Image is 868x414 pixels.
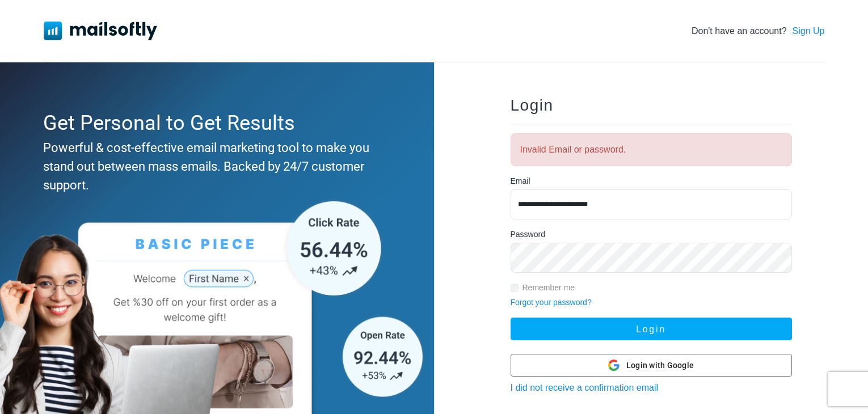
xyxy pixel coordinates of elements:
div: Get Personal to Get Results [43,108,386,138]
label: Password [511,229,545,240]
div: Powerful & cost-effective email marketing tool to make you stand out between mass emails. Backed ... [43,138,386,195]
span: Login [511,96,554,114]
button: Login [511,318,792,340]
div: Invalid Email or password. [511,133,792,166]
a: I did not receive a confirmation email [511,383,659,392]
label: Email [511,175,530,187]
a: Forgot your password? [511,298,592,307]
button: Login with Google [511,354,792,377]
span: Login with Google [626,360,694,371]
div: Don't have an account? [692,24,825,38]
label: Remember me [523,282,575,294]
img: Mailsoftly [44,22,157,40]
a: Sign Up [793,24,825,38]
